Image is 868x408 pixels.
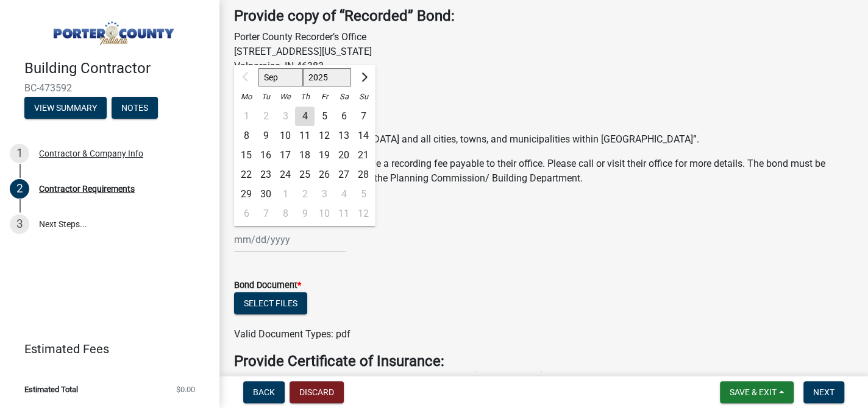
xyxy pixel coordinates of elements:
div: 5 [354,185,373,204]
p: 2. Must read “To [GEOGRAPHIC_DATA] and all cities, towns, and municipalities within [GEOGRAPHIC_D... [234,132,853,147]
div: 11 [295,126,315,146]
a: Estimated Fees [10,337,200,361]
div: Friday, October 10, 2025 [315,204,334,223]
div: Friday, September 12, 2025 [315,126,334,146]
wm-modal-confirm: Summary [24,104,107,113]
div: 4 [334,185,354,204]
button: Notes [112,97,158,119]
div: Thursday, September 4, 2025 [295,107,315,126]
span: Estimated Total [24,385,78,393]
div: Contractor & Company Info [39,149,143,158]
wm-modal-confirm: Notes [112,104,158,113]
div: Thursday, September 25, 2025 [295,165,315,185]
span: Valid Document Types: pdf [234,328,350,340]
select: Select year [303,68,352,86]
div: Th [295,87,315,107]
div: Wednesday, September 24, 2025 [276,165,295,185]
div: Wednesday, October 8, 2025 [276,204,295,223]
div: Tuesday, September 23, 2025 [256,165,276,185]
div: 11 [334,204,354,223]
button: Select files [234,292,307,314]
div: 1 [276,185,295,204]
p: Phone [PHONE_NUMBER] [234,83,853,98]
div: Thursday, October 2, 2025 [295,185,315,204]
div: 25 [295,165,315,185]
span: $0.00 [176,385,195,393]
div: Sunday, September 21, 2025 [354,146,373,165]
div: Sunday, September 28, 2025 [354,165,373,185]
p: Porter County Recorder’s Office [STREET_ADDRESS][US_STATE] Valparaiso, IN 46383 [234,30,853,74]
div: 1 [10,144,29,163]
button: View Summary [24,97,107,119]
button: Next [803,381,844,403]
div: 10 [315,204,334,223]
div: Monday, September 29, 2025 [237,185,256,204]
div: Fr [315,87,334,107]
div: 19 [315,146,334,165]
button: Back [243,381,285,403]
div: 9 [295,204,315,223]
div: 7 [256,204,276,223]
button: Save & Exit [720,381,794,403]
div: Thursday, September 18, 2025 [295,146,315,165]
div: Saturday, October 4, 2025 [334,185,354,204]
input: mm/dd/yyyy [234,227,346,252]
div: 24 [276,165,295,185]
div: 5 [315,107,334,126]
div: 27 [334,165,354,185]
div: Wednesday, October 1, 2025 [276,185,295,204]
div: 8 [237,126,256,146]
div: 15 [237,146,256,165]
p: 3. The Recorder’s Office does have a recording fee payable to their office. Please call or visit ... [234,157,853,186]
label: Bond Document [234,281,301,290]
div: 20 [334,146,354,165]
div: 17 [276,146,295,165]
div: Saturday, September 20, 2025 [334,146,354,165]
span: BC-473592 [24,82,195,94]
div: 16 [256,146,276,165]
div: 18 [295,146,315,165]
strong: Provide Certificate of Insurance: [234,353,444,370]
div: 8 [276,204,295,223]
div: 2 [10,179,29,199]
button: Discard [290,381,344,403]
div: Saturday, September 6, 2025 [334,107,354,126]
div: 3 [315,185,334,204]
div: 29 [237,185,256,204]
div: Tuesday, September 16, 2025 [256,146,276,165]
div: Mo [237,87,256,107]
div: Tu [256,87,276,107]
div: Sunday, September 7, 2025 [354,107,373,126]
div: Wednesday, September 17, 2025 [276,146,295,165]
div: 12 [315,126,334,146]
div: Tuesday, October 7, 2025 [256,204,276,223]
div: Tuesday, September 9, 2025 [256,126,276,146]
span: Back [253,387,275,397]
h4: (min. personal injury/general liability $250,000/$500,000) (min. property damage $100,000) [234,353,853,405]
div: Monday, September 22, 2025 [237,165,256,185]
div: Sunday, October 5, 2025 [354,185,373,204]
div: 7 [354,107,373,126]
div: 4 [295,107,315,126]
img: Porter County, Indiana [24,13,200,47]
div: Friday, September 5, 2025 [315,107,334,126]
div: Saturday, September 27, 2025 [334,165,354,185]
div: Saturday, September 13, 2025 [334,126,354,146]
div: Monday, September 8, 2025 [237,126,256,146]
div: 23 [256,165,276,185]
button: Next month [356,68,371,87]
select: Select month [258,68,303,86]
div: Friday, October 3, 2025 [315,185,334,204]
div: Contractor Requirements [39,185,135,193]
div: 6 [237,204,256,223]
div: 13 [334,126,354,146]
div: Friday, September 26, 2025 [315,165,334,185]
div: Saturday, October 11, 2025 [334,204,354,223]
div: 9 [256,126,276,146]
div: Monday, September 15, 2025 [237,146,256,165]
div: Monday, October 6, 2025 [237,204,256,223]
div: Thursday, October 9, 2025 [295,204,315,223]
div: 26 [315,165,334,185]
span: Next [813,387,834,397]
div: 2 [295,185,315,204]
